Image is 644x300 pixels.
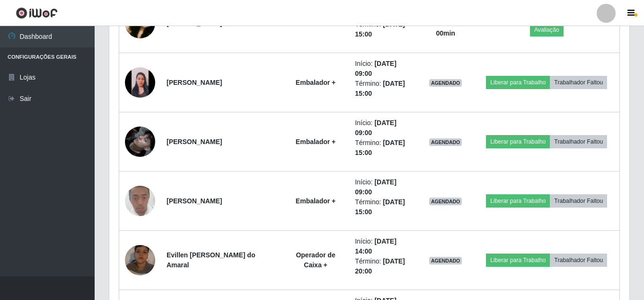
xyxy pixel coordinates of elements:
time: [DATE] 09:00 [355,119,397,136]
strong: [PERSON_NAME] [167,138,222,145]
strong: [PERSON_NAME] [167,19,222,27]
li: Término: [355,138,412,158]
strong: Embalador + [296,19,335,27]
img: 1691592302153.jpeg [125,67,155,98]
li: Início: [355,236,412,256]
li: Início: [355,177,412,197]
strong: [PERSON_NAME] [167,79,222,86]
li: Início: [355,59,412,79]
li: Término: [355,197,412,217]
span: AGENDADO [429,79,462,87]
strong: Embalador + [296,79,335,86]
li: Término: [355,79,412,99]
button: Liberar para Trabalho [486,254,550,267]
button: Trabalhador Faltou [550,194,607,208]
button: Trabalhador Faltou [550,254,607,267]
time: [DATE] 09:00 [355,178,397,196]
span: AGENDADO [429,257,462,264]
button: Trabalhador Faltou [550,135,607,148]
img: 1753375489501.jpeg [125,181,155,221]
button: Liberar para Trabalho [486,76,550,89]
button: Avaliação [530,23,564,36]
li: Término: [355,256,412,276]
li: Término: [355,19,412,39]
strong: Operador de Caixa + [296,251,335,269]
strong: Embalador + [296,197,335,205]
span: AGENDADO [429,138,462,146]
button: Liberar para Trabalho [486,135,550,148]
img: 1751338751212.jpeg [125,233,155,287]
li: Início: [355,118,412,138]
strong: Evillen [PERSON_NAME] do Amaral [167,251,255,269]
strong: Embalador + [296,138,335,145]
time: [DATE] 14:00 [355,237,397,255]
img: 1750963256706.jpeg [125,115,155,169]
span: AGENDADO [429,198,462,205]
strong: [PERSON_NAME] [167,197,222,205]
button: Liberar para Trabalho [486,194,550,208]
button: Trabalhador Faltou [550,76,607,89]
time: [DATE] 09:00 [355,60,397,77]
img: CoreUI Logo [16,7,58,19]
strong: há 00 h e 00 min [433,19,458,37]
